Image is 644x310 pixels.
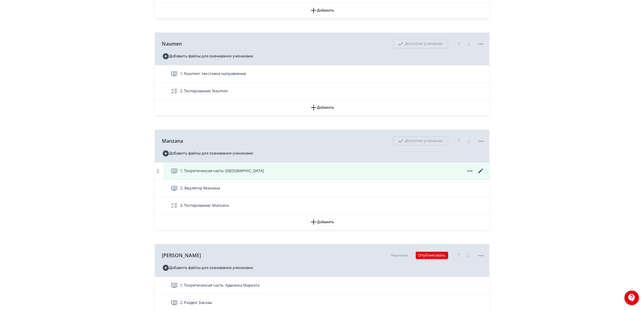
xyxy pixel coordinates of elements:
span: 2. Эмулятор Манзана [180,185,220,191]
span: 3. Тестирование: Manzana [180,203,229,209]
div: 1. Теоретическая часть: Админка Маркета [155,277,489,294]
button: Добавить файлы для скачивания учениками [162,263,253,273]
button: Добавить [155,100,489,115]
span: [PERSON_NAME] [162,252,201,259]
div: 1. Naumen: текстовое направление [155,65,489,83]
div: Доступно ученикам [393,39,448,48]
span: Manzana [162,137,183,145]
span: 2. Раздел: Заказы [180,300,212,306]
span: 2. Тестирование: Naumen [180,88,228,94]
div: Доступно ученикам [393,136,448,145]
div: 2. Тестирование: Naumen [155,83,489,100]
div: 2. Эмулятор Манзана [155,180,489,197]
button: Добавить [155,3,489,18]
span: 1. Теоретическая часть: Manzana [180,168,264,174]
span: 1. Теоретическая часть: Админка Маркета [180,282,260,288]
button: Добавить файлы для скачивания учениками [162,148,253,158]
button: Добавить файлы для скачивания учениками [162,51,253,61]
span: 1. Naumen: текстовое направление [180,71,246,77]
span: Naumen [162,40,182,47]
div: 1. Теоретическая часть: [GEOGRAPHIC_DATA] [155,162,489,180]
div: 3. Тестирование: Manzana [155,197,489,214]
button: Добавить [155,214,489,230]
div: Черновик [391,253,409,258]
button: Опубликовать [416,252,448,259]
